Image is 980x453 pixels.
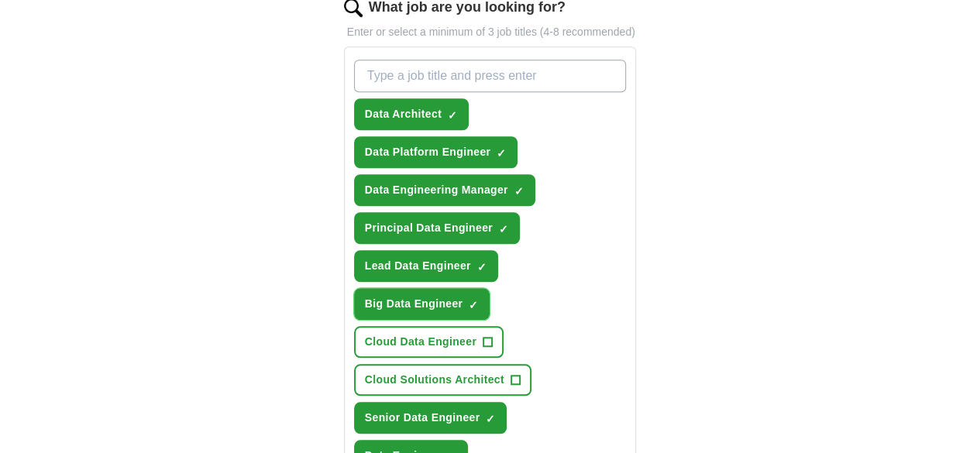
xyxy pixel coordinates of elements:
[514,185,524,197] span: ✓
[365,182,508,198] span: Data Engineering Manager
[499,223,508,235] span: ✓
[354,250,498,282] button: Lead Data Engineer✓
[365,106,442,122] span: Data Architect
[354,174,535,206] button: Data Engineering Manager✓
[354,136,518,168] button: Data Platform Engineer✓
[365,410,480,426] span: Senior Data Engineer
[354,60,627,92] input: Type a job title and press enter
[365,296,463,312] span: Big Data Engineer
[486,413,495,425] span: ✓
[354,402,507,434] button: Senior Data Engineer✓
[365,144,491,160] span: Data Platform Engineer
[365,372,504,388] span: Cloud Solutions Architect
[354,364,531,396] button: Cloud Solutions Architect
[365,258,471,274] span: Lead Data Engineer
[497,147,506,160] span: ✓
[477,261,487,273] span: ✓
[354,212,520,244] button: Principal Data Engineer✓
[448,109,457,122] span: ✓
[469,299,478,311] span: ✓
[344,24,637,40] p: Enter or select a minimum of 3 job titles (4-8 recommended)
[354,326,504,358] button: Cloud Data Engineer
[354,98,469,130] button: Data Architect✓
[365,220,493,236] span: Principal Data Engineer
[365,334,476,350] span: Cloud Data Engineer
[354,288,490,320] button: Big Data Engineer✓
